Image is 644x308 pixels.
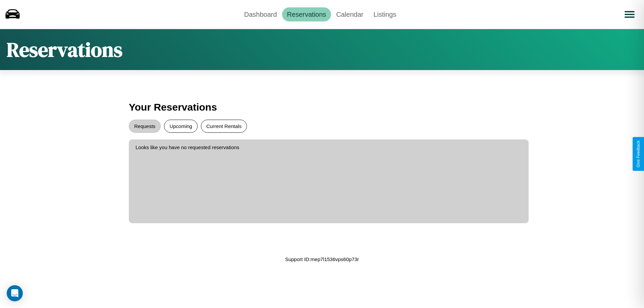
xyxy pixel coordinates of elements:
[129,98,515,116] h3: Your Reservations
[620,5,639,24] button: Open menu
[331,7,368,21] a: Calendar
[129,120,161,133] button: Requests
[239,7,282,21] a: Dashboard
[164,120,198,133] button: Upcoming
[7,36,122,63] h1: Reservations
[282,7,331,21] a: Reservations
[7,285,23,301] div: Open Intercom Messenger
[285,255,359,264] p: Support ID: mep7l1536vps60p73r
[201,120,247,133] button: Current Rentals
[368,7,401,21] a: Listings
[636,140,641,168] div: Give Feedback
[136,143,522,152] p: Looks like you have no requested reservations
